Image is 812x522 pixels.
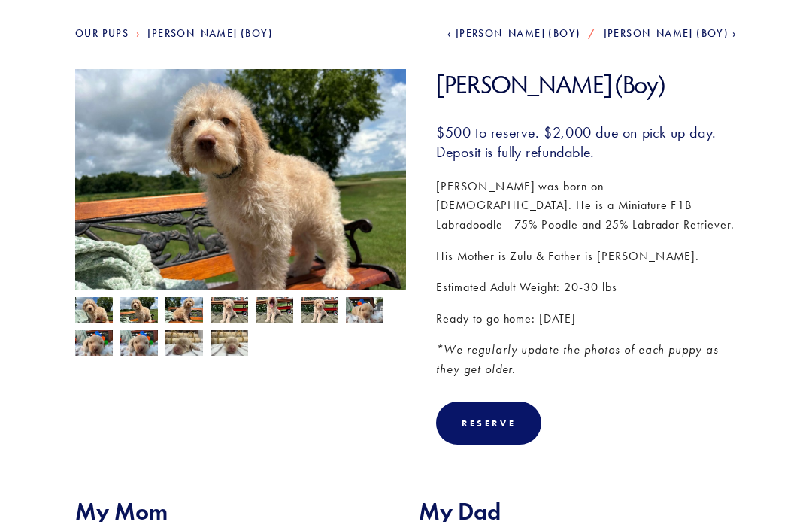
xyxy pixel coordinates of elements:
[165,297,203,326] img: Darth Vader 11.jpg
[147,27,273,40] a: [PERSON_NAME] (Boy)
[436,123,737,162] h3: $500 to reserve. $2,000 due on pick up day. Deposit is fully refundable.
[75,329,113,358] img: Darth Vader 3.jpg
[436,342,723,376] em: *We regularly update the photos of each puppy as they get older.
[346,296,383,325] img: Darth Vader 4.jpg
[436,278,737,297] p: Estimated Adult Weight: 20-30 lbs
[436,247,737,266] p: His Mother is Zulu & Father is [PERSON_NAME].
[75,297,113,326] img: Darth Vader 9.jpg
[436,309,737,329] p: Ready to go home: [DATE]
[301,297,338,326] img: Darth Vader 8.jpg
[604,27,729,40] span: [PERSON_NAME] (Boy)
[456,27,581,40] span: [PERSON_NAME] (Boy)
[447,27,580,40] a: [PERSON_NAME] (Boy)
[211,297,248,326] img: Darth Vader 6.jpg
[604,27,737,40] a: [PERSON_NAME] (Boy)
[436,69,737,100] h1: [PERSON_NAME] (Boy)
[211,329,248,358] img: Darth Vader 1.jpg
[75,69,406,317] img: Darth Vader 10.jpg
[256,297,293,326] img: Darth Vader 7.jpg
[120,297,158,326] img: Darth Vader 10.jpg
[75,27,129,40] a: Our Pups
[436,177,737,235] p: [PERSON_NAME] was born on [DEMOGRAPHIC_DATA]. He is a Miniature F1B Labradoodle - 75% Poodle and ...
[436,402,541,445] div: Reserve
[165,329,203,358] img: Darth Vader 2.jpg
[120,329,158,358] img: Darth Vader 5.jpg
[462,417,516,429] div: Reserve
